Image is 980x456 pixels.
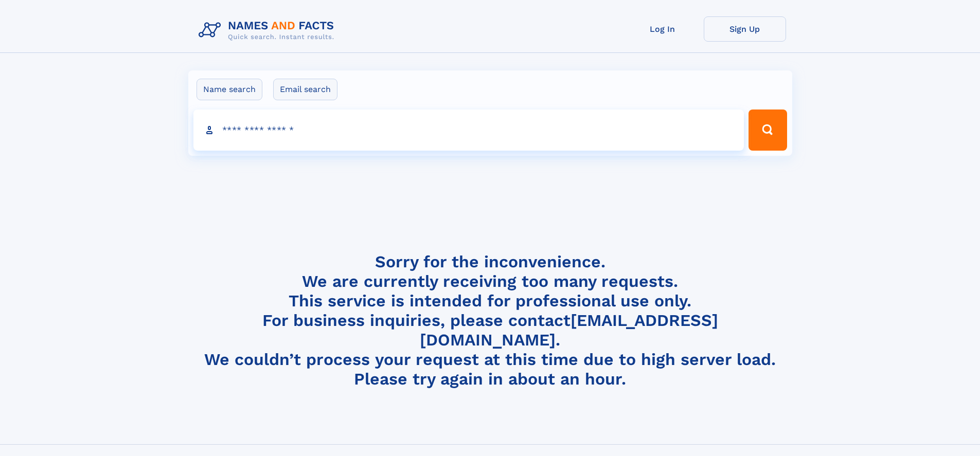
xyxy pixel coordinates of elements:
[704,16,786,42] a: Sign Up
[194,252,786,389] h4: Sorry for the inconvenience. We are currently receiving too many requests. This service is intend...
[194,16,343,44] img: Logo Names and Facts
[273,79,337,100] label: Email search
[193,110,744,151] input: search input
[197,79,262,100] label: Name search
[749,110,787,151] button: Search Button
[621,16,704,42] a: Log In
[420,311,718,350] a: [EMAIL_ADDRESS][DOMAIN_NAME]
